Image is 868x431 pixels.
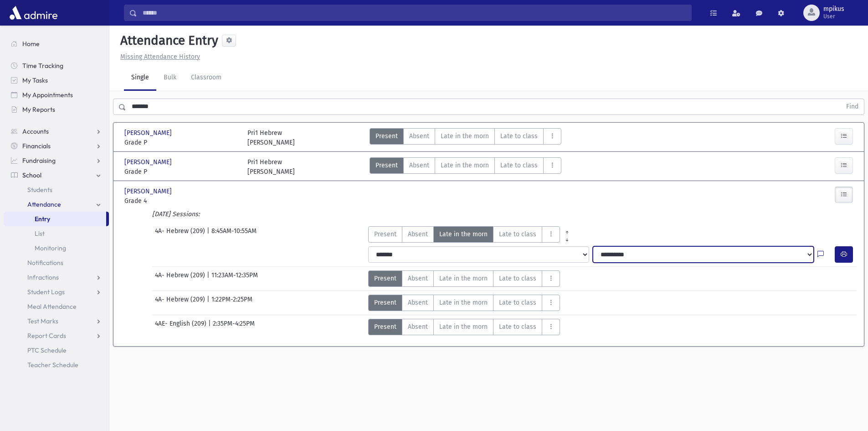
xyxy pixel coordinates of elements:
a: Notifications [4,255,109,270]
span: Absent [409,161,429,170]
a: All Later [560,234,574,241]
input: Search [137,5,691,21]
a: List [4,226,109,241]
span: User [823,13,844,20]
a: Meal Attendance [4,299,109,314]
span: Late in the morn [441,131,489,141]
span: 4A- Hebrew (209) [155,295,207,311]
a: Classroom [184,65,229,91]
span: 11:23AM-12:35PM [211,270,258,287]
a: Monitoring [4,241,109,255]
span: Time Tracking [22,62,63,70]
span: Late to class [499,298,536,307]
span: Late to class [499,229,536,239]
span: Present [374,322,396,332]
div: AttTypes [368,295,560,311]
span: Late to class [499,322,536,332]
a: My Tasks [4,73,109,88]
span: Present [374,229,396,239]
a: Report Cards [4,328,109,343]
span: Financials [22,142,51,150]
span: Fundraising [22,156,56,165]
span: Late in the morn [441,161,489,170]
span: 8:45AM-10:55AM [211,226,257,243]
span: Absent [409,131,429,141]
a: Single [124,65,156,91]
a: School [4,168,109,182]
span: Late in the morn [439,322,488,332]
span: Grade P [124,138,238,147]
span: My Tasks [22,76,48,84]
span: [PERSON_NAME] [124,187,174,196]
span: School [22,171,41,179]
a: Teacher Schedule [4,358,109,372]
span: Infractions [27,273,59,281]
a: Bulk [156,65,184,91]
span: | [207,295,211,311]
a: Home [4,36,109,51]
span: Home [22,40,40,48]
span: 4A- Hebrew (209) [155,270,207,287]
span: List [35,229,45,238]
a: Test Marks [4,314,109,328]
img: AdmirePro [7,4,60,22]
div: AttTypes [368,226,574,243]
span: Late in the morn [439,229,488,239]
span: Absent [408,229,428,239]
span: Meal Attendance [27,302,77,311]
span: Late in the morn [439,274,488,283]
div: Pri1 Hebrew [PERSON_NAME] [247,157,295,177]
span: Late in the morn [439,298,488,307]
div: AttTypes [368,270,560,287]
span: 1:22PM-2:25PM [211,295,252,311]
span: Test Marks [27,317,58,325]
span: Present [374,274,396,283]
a: Financials [4,139,109,153]
a: Infractions [4,270,109,285]
span: Attendance [27,200,61,208]
span: 4AE- English (209) [155,319,208,335]
a: Attendance [4,197,109,212]
span: | [207,270,211,287]
span: Absent [408,274,428,283]
span: Grade 4 [124,196,238,206]
span: 2:35PM-4:25PM [213,319,255,335]
a: My Reports [4,102,109,117]
span: Monitoring [35,244,66,252]
div: Pri1 Hebrew [PERSON_NAME] [247,128,295,147]
span: | [208,319,213,335]
span: Late to class [499,274,536,283]
a: Time Tracking [4,58,109,73]
span: Late to class [500,131,538,141]
i: [DATE] Sessions: [152,210,200,218]
a: Accounts [4,124,109,139]
span: Entry [35,215,50,223]
span: Student Logs [27,288,65,296]
span: Absent [408,322,428,332]
a: Student Logs [4,285,109,299]
a: My Appointments [4,88,109,102]
span: My Reports [22,105,55,114]
span: Teacher Schedule [27,361,78,369]
span: Present [375,161,398,170]
span: [PERSON_NAME] [124,128,174,138]
span: | [207,226,211,243]
u: Missing Attendance History [120,53,200,61]
span: PTC Schedule [27,346,67,354]
span: Present [375,131,398,141]
a: Fundraising [4,153,109,168]
span: Accounts [22,127,49,135]
span: Present [374,298,396,307]
span: Late to class [500,161,538,170]
div: AttTypes [370,128,561,147]
span: My Appointments [22,91,73,99]
a: Students [4,182,109,197]
a: Entry [4,212,106,226]
div: AttTypes [370,157,561,177]
h5: Attendance Entry [117,33,218,48]
span: Report Cards [27,332,66,340]
span: [PERSON_NAME] [124,157,174,167]
span: Notifications [27,259,63,267]
span: Grade P [124,167,238,177]
span: Students [27,186,52,194]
